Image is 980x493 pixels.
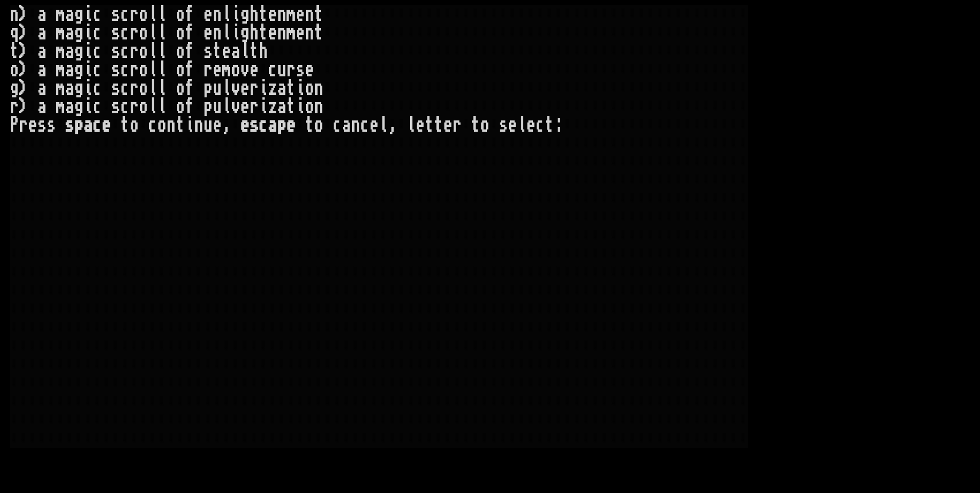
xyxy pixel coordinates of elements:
div: o [176,5,185,24]
div: v [240,60,250,79]
div: i [259,97,268,116]
div: m [56,97,65,116]
div: g [74,42,84,60]
div: o [139,5,148,24]
div: c [148,116,157,134]
div: e [28,116,37,134]
div: a [37,97,47,116]
div: o [139,79,148,97]
div: : [554,116,563,134]
div: e [240,97,250,116]
div: l [517,116,526,134]
div: l [148,97,157,116]
div: r [287,60,296,79]
div: e [250,60,259,79]
div: n [277,5,287,24]
div: a [84,116,93,134]
div: u [213,79,222,97]
div: c [536,116,545,134]
div: ) [19,60,28,79]
div: l [148,79,157,97]
div: l [379,116,388,134]
div: g [74,79,84,97]
div: c [93,60,102,79]
div: a [342,116,351,134]
div: o [176,24,185,42]
div: , [388,116,397,134]
div: a [37,5,47,24]
div: s [47,116,56,134]
div: v [231,79,240,97]
div: o [176,42,185,60]
div: o [176,97,185,116]
div: t [259,24,268,42]
div: h [250,5,259,24]
div: l [148,42,157,60]
div: e [213,116,222,134]
div: a [37,60,47,79]
div: i [231,24,240,42]
div: a [268,116,277,134]
div: f [185,79,194,97]
div: n [194,116,203,134]
div: p [203,97,213,116]
div: i [84,5,93,24]
div: c [93,97,102,116]
div: o [314,116,323,134]
div: i [84,79,93,97]
div: r [130,42,139,60]
div: , [222,116,231,134]
div: s [65,116,74,134]
div: n [277,24,287,42]
div: a [65,24,74,42]
div: c [360,116,370,134]
div: s [37,116,47,134]
div: t [259,5,268,24]
div: i [84,97,93,116]
div: s [111,79,120,97]
div: e [222,42,231,60]
div: s [111,24,120,42]
div: s [203,42,213,60]
div: i [296,79,305,97]
div: m [287,24,296,42]
div: ) [19,42,28,60]
div: t [314,5,323,24]
div: p [74,116,84,134]
div: g [240,24,250,42]
div: c [268,60,277,79]
div: c [93,24,102,42]
div: l [222,79,231,97]
div: r [19,116,28,134]
div: e [296,5,305,24]
div: m [56,60,65,79]
div: i [231,5,240,24]
div: r [130,97,139,116]
div: e [268,5,277,24]
div: o [157,116,167,134]
div: c [120,79,130,97]
div: o [176,79,185,97]
div: c [120,42,130,60]
div: o [139,42,148,60]
div: n [305,5,314,24]
div: e [526,116,536,134]
div: e [443,116,453,134]
div: e [268,24,277,42]
div: f [185,60,194,79]
div: r [130,60,139,79]
div: e [203,24,213,42]
div: i [259,79,268,97]
div: a [65,42,74,60]
div: f [185,97,194,116]
div: r [10,97,19,116]
div: r [130,24,139,42]
div: u [213,97,222,116]
div: e [240,116,250,134]
div: e [416,116,425,134]
div: i [296,97,305,116]
div: g [74,5,84,24]
div: n [167,116,176,134]
div: c [120,24,130,42]
div: c [259,116,268,134]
